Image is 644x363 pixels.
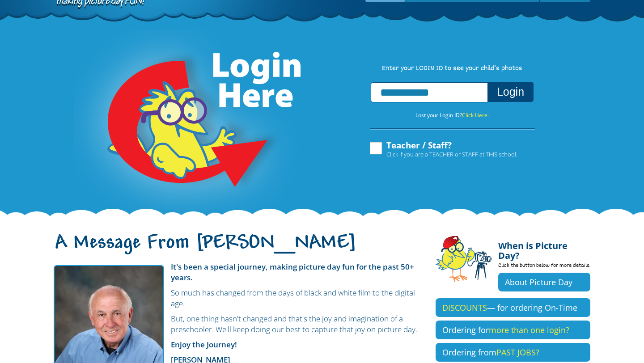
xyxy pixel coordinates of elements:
[436,298,590,317] a: DISCOUNTS— for ordering On-Time
[360,110,544,120] p: Lost your Login ID?
[171,262,414,283] strong: It's been a special journey, making picture day fun for the past 50+ years.
[171,339,237,350] strong: Enjoy the Journey!
[498,261,590,273] p: Click the button below for more details.
[442,302,487,313] span: DISCOUNTS
[498,236,590,261] h4: When is Picture Day?
[54,313,422,335] p: But, one thing hasn't changed and that's the joy and imagination of a preschooler. We'll keep doi...
[386,150,517,159] span: Click if you are a TEACHER or STAFF at THIS school.
[498,273,590,291] a: About Picture Day
[462,111,489,119] a: Click Here.
[496,347,539,358] span: PAST JOBS?
[436,343,590,362] a: Ordering fromPAST JOBS?
[487,82,534,102] button: Login
[360,64,544,74] p: Enter your LOGIN ID to see your child’s photos
[54,239,422,258] h1: A Message From [PERSON_NAME]
[489,325,569,335] span: more than one login?
[369,141,517,158] label: Teacher / Staff?
[73,29,302,217] img: Login Here
[54,287,422,309] p: So much has changed from the days of black and white film to the digital age.
[436,321,590,339] a: Ordering formore than one login?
